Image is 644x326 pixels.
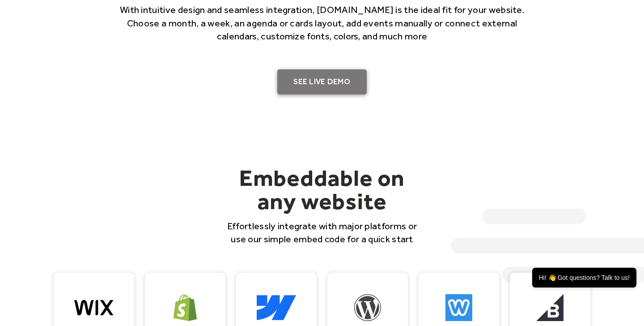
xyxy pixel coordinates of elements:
[222,166,422,213] h2: Embeddable on any website
[277,69,367,94] a: SEE LIVE DEMO
[107,3,537,43] p: With intuitive design and seamless integration, [DOMAIN_NAME] is the ideal fit for your website. ...
[222,219,422,246] p: Effortlessly integrate with major platforms or use our simple embed code for a quick start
